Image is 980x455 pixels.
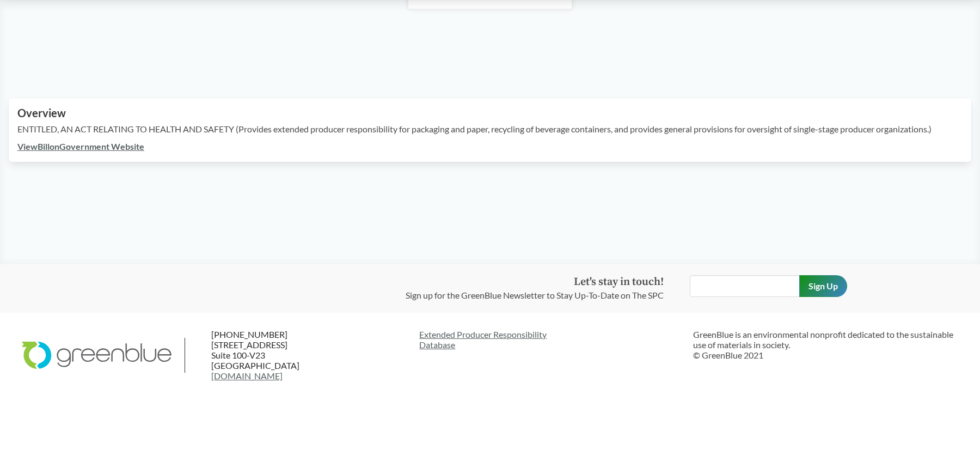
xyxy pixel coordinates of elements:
[211,371,283,381] a: [DOMAIN_NAME]
[211,329,343,381] p: [PHONE_NUMBER] [STREET_ADDRESS] Suite 100-V23 [GEOGRAPHIC_DATA]
[406,289,664,302] p: Sign up for the GreenBlue Newsletter to Stay Up-To-Date on The SPC
[17,107,963,119] h2: Overview
[419,329,684,350] a: Extended Producer ResponsibilityDatabase
[574,275,664,289] strong: Let's stay in touch!
[17,123,963,136] p: ENTITLED, AN ACT RELATING TO HEALTH AND SAFETY (Provides extended producer responsibility for pac...
[693,329,958,361] p: GreenBlue is an environmental nonprofit dedicated to the sustainable use of materials in society....
[799,275,847,297] input: Sign Up
[17,141,144,151] a: ViewBillonGovernment Website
